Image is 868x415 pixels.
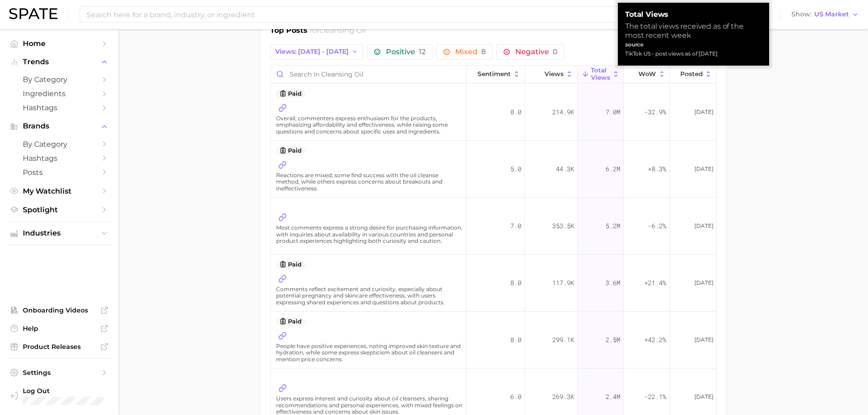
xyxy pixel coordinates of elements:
[271,66,466,83] input: Search in cleansing oil
[276,260,305,269] button: paid
[625,41,644,48] strong: source
[319,26,366,35] span: cleansing oil
[515,48,558,56] span: Negative
[7,87,111,101] a: Ingredients
[23,168,96,177] span: Posts
[644,107,666,118] span: -32.9%
[23,229,96,237] span: Industries
[23,122,96,130] span: Brands
[694,220,714,231] span: [DATE]
[7,72,111,87] a: by Category
[624,66,670,83] button: WoW
[625,49,762,58] div: TikTok US - post views as of [DATE]
[23,103,96,112] span: Hashtags
[670,66,716,83] button: Posted
[510,164,521,174] span: 5.0
[638,71,656,78] span: WoW
[7,340,111,354] a: Product Releases
[606,220,620,231] span: 5.2m
[606,391,620,402] span: 2.4m
[7,366,111,379] a: Settings
[694,107,714,118] span: [DATE]
[606,334,620,345] span: 2.5m
[7,119,111,133] button: Brands
[276,317,305,326] button: paid
[455,48,486,56] span: Mixed
[23,369,96,377] span: Settings
[310,25,366,39] h2: for
[270,44,364,60] button: Views: [DATE] - [DATE]
[467,66,525,83] button: Sentiment
[23,89,96,98] span: Ingredients
[644,277,666,288] span: +21.4%
[23,306,96,314] span: Onboarding Videos
[7,184,111,198] a: My Watchlist
[814,12,849,17] span: US Market
[625,10,762,19] strong: Total Views
[552,220,574,231] span: 353.5k
[275,48,349,56] span: Views: [DATE] - [DATE]
[606,164,620,174] span: 6.2m
[276,286,463,306] span: Comments reflect excitement and curiosity, especially about potential pregnancy and skincare effe...
[510,334,521,345] span: 8.0
[552,334,574,345] span: 299.1k
[276,172,463,192] span: Reactions are mixed; some find success with the oil cleanse method, while others express concerns...
[578,66,624,83] button: Total Views
[23,387,104,395] span: Log Out
[591,67,610,81] span: Total Views
[23,39,96,48] span: Home
[510,391,521,402] span: 6.0
[789,9,861,20] button: ShowUS Market
[510,107,521,118] span: 8.0
[7,203,111,217] a: Spotlight
[7,165,111,179] a: Posts
[7,322,111,335] a: Help
[23,58,96,66] span: Trends
[694,391,714,402] span: [DATE]
[7,36,111,51] a: Home
[525,66,578,83] button: Views
[23,75,96,84] span: by Category
[694,334,714,345] span: [DATE]
[270,25,308,39] h1: Top Posts
[23,140,96,149] span: by Category
[552,107,574,118] span: 214.9k
[276,343,463,363] span: People have positive experiences, noting improved skin texture and hydration, while some express ...
[694,277,714,288] span: [DATE]
[276,146,305,155] button: paid
[7,137,111,151] a: by Category
[7,384,111,408] a: Log out. Currently logged in with e-mail meghnar@oddity.com.
[386,48,426,56] span: Positive
[419,47,426,56] span: 12
[7,101,111,115] a: Hashtags
[648,220,666,231] span: -6.2%
[86,7,727,22] input: Search here for a brand, industry, or ingredient
[276,89,305,98] button: paid
[606,107,620,118] span: 7.0m
[552,391,574,402] span: 269.3k
[556,164,574,174] span: 44.3k
[644,334,666,345] span: +42.2%
[23,343,96,351] span: Product Releases
[510,277,521,288] span: 8.0
[510,220,521,231] span: 7.0
[7,151,111,165] a: Hashtags
[7,55,111,69] button: Trends
[9,8,57,19] img: SPATE
[791,12,812,17] span: Show
[7,303,111,317] a: Onboarding Videos
[276,225,463,244] span: Most comments express a strong desire for purchasing information, with inquiries about availabili...
[23,324,96,333] span: Help
[7,226,111,240] button: Industries
[23,205,96,214] span: Spotlight
[276,395,463,415] span: Users express interest and curiosity about oil cleansers, sharing recommendations and personal ex...
[23,187,96,195] span: My Watchlist
[694,164,714,174] span: [DATE]
[276,115,463,135] span: Overall, commenters express enthusiasm for the products, emphasizing affordability and effectiven...
[648,164,666,174] span: +8.3%
[680,71,703,78] span: Posted
[625,22,762,40] div: The total views received as of the most recent week
[606,277,620,288] span: 3.6m
[481,47,486,56] span: 8
[23,154,96,163] span: Hashtags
